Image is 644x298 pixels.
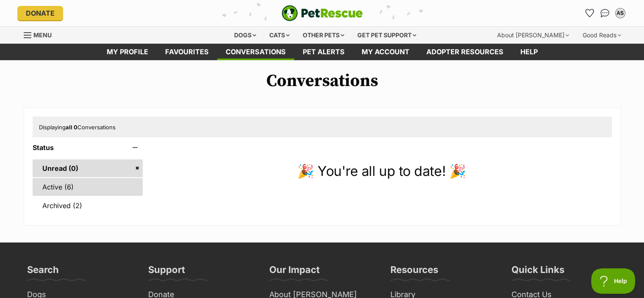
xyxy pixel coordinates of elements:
[33,178,143,196] a: Active (6)
[33,31,52,39] span: Menu
[269,264,320,281] h3: Our Impact
[282,5,363,21] img: logo-e224e6f780fb5917bec1dbf3a21bbac754714ae5b6737aabdf751b685950b380.svg
[157,44,217,60] a: Favourites
[217,44,294,60] a: conversations
[294,44,353,60] a: Pet alerts
[512,44,546,60] a: Help
[27,264,59,281] h3: Search
[282,5,363,21] a: PetRescue
[390,264,438,281] h3: Resources
[151,161,611,181] p: 🎉 You're all up to date! 🎉
[66,124,77,131] strong: all 0
[591,268,636,294] iframe: Help Scout Beacon - Open
[33,197,143,214] a: Archived (2)
[33,159,143,177] a: Unread (0)
[263,27,296,44] div: Cats
[614,6,627,20] button: My account
[353,44,418,60] a: My account
[600,9,609,17] img: chat-41dd97257d64d25036548639549fe6c8038ab92f7586957e7f3b1b290dea8141.svg
[33,144,143,151] header: Status
[98,44,157,60] a: My profile
[39,124,116,131] span: Displaying Conversations
[577,27,627,44] div: Good Reads
[297,27,350,44] div: Other pets
[418,44,512,60] a: Adopter resources
[24,27,58,42] a: Menu
[491,27,575,44] div: About [PERSON_NAME]
[598,6,612,20] a: Conversations
[616,9,625,17] div: AS
[511,264,564,281] h3: Quick Links
[351,27,422,44] div: Get pet support
[17,6,63,20] a: Donate
[148,264,185,281] h3: Support
[583,6,597,20] a: Favourites
[583,6,627,20] ul: Account quick links
[228,27,262,44] div: Dogs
